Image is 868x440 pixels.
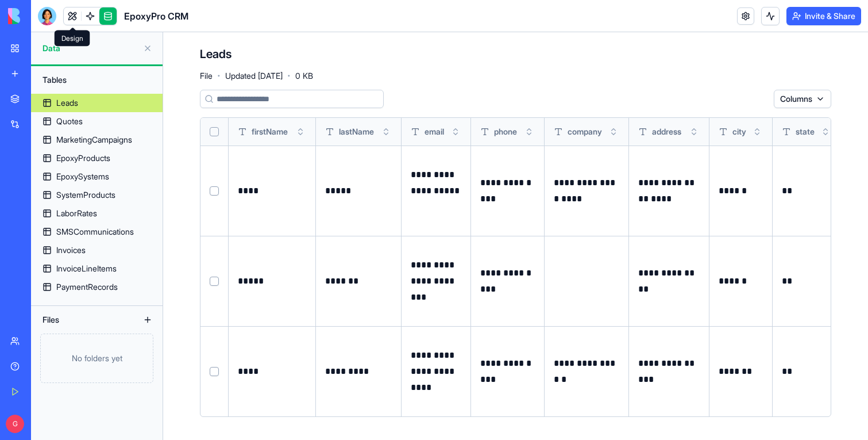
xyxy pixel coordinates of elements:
span: phone [494,126,517,137]
button: Select row [210,367,219,376]
button: Toggle sort [688,126,700,137]
span: Data [43,43,138,54]
div: PaymentRecords [56,281,118,293]
div: MarketingCampaigns [56,134,132,146]
span: · [287,67,291,85]
div: InvoiceLineItems [56,263,117,274]
span: company [568,126,602,137]
span: lastName [339,126,374,137]
a: SMSCommunications [31,223,163,241]
button: Toggle sort [450,126,461,137]
button: Invite & Share [786,7,861,25]
button: Toggle sort [608,126,619,137]
span: EpoxyPro CRM [124,9,188,23]
div: Design [55,30,90,47]
div: SMSCommunications [56,226,134,238]
div: No folders yet [40,334,153,383]
img: logo [8,8,79,24]
span: G [6,415,24,433]
a: EpoxySystems [31,167,163,186]
a: InvoiceLineItems [31,259,163,278]
span: 0 KB [295,70,313,82]
div: EpoxySystems [56,171,109,182]
span: email [425,126,444,137]
div: EpoxyProducts [56,152,110,164]
h4: Leads [200,46,232,62]
span: File [200,70,213,82]
div: LaborRates [56,208,97,219]
a: No folders yet [31,334,163,383]
a: PaymentRecords [31,278,163,296]
div: Quotes [56,116,83,127]
a: LaborRates [31,204,163,223]
button: Select row [210,186,219,196]
a: EpoxyProducts [31,149,163,167]
div: SystemProducts [56,189,115,201]
span: firstName [252,126,288,137]
button: Toggle sort [295,126,306,137]
a: Quotes [31,112,163,131]
div: Tables [37,71,157,89]
button: Select row [210,277,219,286]
span: state [796,126,815,137]
button: Toggle sort [380,126,392,137]
div: Files [37,311,129,329]
a: Invoices [31,241,163,259]
a: Leads [31,94,163,112]
span: city [732,126,746,137]
div: Leads [56,97,78,109]
button: Toggle sort [820,126,831,137]
button: Columns [774,90,831,108]
a: MarketingCampaigns [31,131,163,149]
span: Updated [DATE] [225,70,283,82]
span: · [217,67,221,85]
a: SystemProducts [31,186,163,204]
button: Toggle sort [523,126,535,137]
button: Toggle sort [751,126,763,137]
button: Select all [210,127,219,136]
span: address [652,126,681,137]
div: Invoices [56,244,86,256]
